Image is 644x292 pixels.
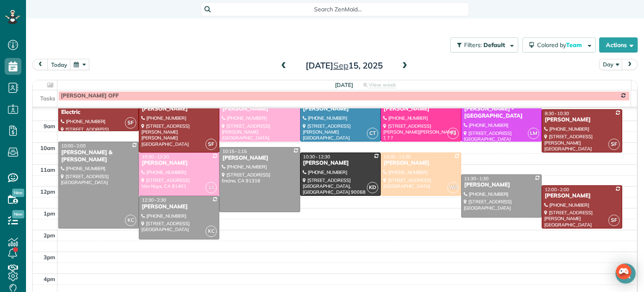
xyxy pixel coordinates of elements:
div: [PERSON_NAME] [222,155,297,162]
span: New [12,210,24,218]
div: [PERSON_NAME] [383,160,459,167]
div: [PERSON_NAME] [303,160,378,167]
span: LM [528,128,539,139]
span: 12:00 - 2:00 [545,187,569,192]
span: Default [483,41,506,49]
span: 10:00 - 2:00 [61,143,86,149]
span: KD [367,182,378,193]
div: [PERSON_NAME] [222,105,297,113]
div: [PERSON_NAME] [303,105,378,113]
span: 11:30 - 1:30 [464,176,488,182]
span: Y3 [447,128,459,139]
button: Filters: Default [450,37,518,53]
div: [PERSON_NAME] [464,182,539,189]
span: 12pm [40,188,55,195]
div: [PERSON_NAME] & [PERSON_NAME] [61,149,136,163]
span: View week [369,82,396,88]
div: [PERSON_NAME] [141,203,217,210]
span: SF [608,139,620,150]
span: New [12,189,24,197]
div: [PERSON_NAME] [141,160,217,167]
span: 10:15 - 1:15 [222,148,247,154]
span: 8:30 - 10:30 [545,110,569,116]
button: today [47,59,71,70]
h2: [DATE] 15, 2025 [292,61,397,70]
span: 9am [44,123,55,129]
span: WB [447,182,459,193]
span: 3pm [44,254,55,260]
span: Sep [333,60,348,71]
div: [PERSON_NAME] [383,105,459,113]
div: [PERSON_NAME] - [GEOGRAPHIC_DATA] [464,105,539,120]
span: 10am [40,145,55,151]
span: 10:30 - 12:30 [142,154,169,160]
button: prev [32,59,48,70]
button: next [622,59,638,70]
span: [PERSON_NAME] OFF [61,92,119,99]
span: KC [205,226,217,237]
a: Filters: Default [446,37,518,53]
button: Colored byTeam [522,37,596,53]
span: Filters: [464,41,482,49]
span: 11am [40,166,55,173]
span: 4pm [44,276,55,282]
span: 10:30 - 12:30 [303,154,330,160]
span: 1pm [44,210,55,217]
span: 10:30 - 12:30 [384,154,411,160]
div: [PERSON_NAME] [544,192,620,200]
span: SF [205,139,217,150]
div: [PERSON_NAME] [544,116,620,124]
span: SF [608,215,620,226]
span: 12:30 - 2:30 [142,197,166,203]
span: LI [205,182,217,193]
span: 2pm [44,232,55,239]
div: Open Intercom Messenger [615,263,636,284]
button: Actions [599,37,638,53]
button: Day [599,59,623,70]
div: [PERSON_NAME] [141,105,217,113]
span: [DATE] [335,82,353,88]
span: SF [125,117,136,129]
span: KC [125,215,136,226]
span: Colored by [537,41,585,49]
span: CT [367,128,378,139]
span: Team [566,41,583,49]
